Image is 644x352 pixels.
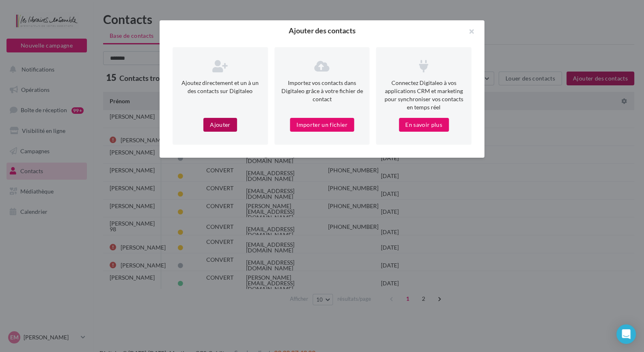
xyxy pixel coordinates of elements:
h2: Ajouter des contacts [173,27,471,34]
p: Importez vos contacts dans Digitaleo grâce à votre fichier de contact [281,79,363,103]
p: Connectez Digitaleo à vos applications CRM et marketing pour synchroniser vos contacts en temps réel [383,79,465,111]
div: Open Intercom Messenger [616,324,636,344]
button: En savoir plus [399,118,449,132]
button: Importer un fichier [290,118,354,132]
button: Ajouter [203,118,237,132]
p: Ajoutez directement et un à un des contacts sur Digitaleo [179,79,261,95]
